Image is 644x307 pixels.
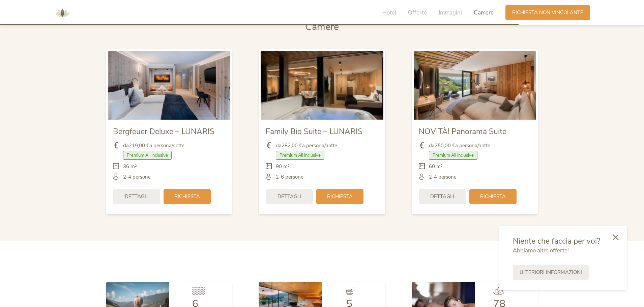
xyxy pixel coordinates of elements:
span: Family Bio Suite – LUNARIS [266,126,362,137]
b: 219,00 € [129,142,149,149]
span: da a persona/notte [123,142,184,149]
span: 2-4 persone [429,174,457,181]
span: Abbiamo altre offerte! [513,247,569,254]
span: Richiesta [174,193,200,200]
span: Immagini [439,9,462,17]
img: AMONTI & LUNARIS Wellnessresort [52,3,72,23]
span: Richiesta [327,193,353,200]
a: Ulteriori informazioni [513,265,589,280]
span: Ulteriori informazioni [520,269,582,276]
span: Offerte [408,9,427,17]
img: NOVITÀ! Panorama Suite [414,51,536,120]
span: 2-4 persone [123,174,151,181]
span: 60 m² [429,163,443,170]
span: Camere [305,20,339,33]
span: Richiesta [480,193,506,200]
span: Dettagli [277,193,301,200]
img: Family Bio Suite – LUNARIS [261,51,383,120]
span: Dettagli [125,193,149,200]
span: Bergfeuer Deluxe – LUNARIS [113,126,214,137]
img: Bergfeuer Deluxe – LUNARIS [108,51,230,120]
span: NOVITÀ! Panorama Suite [419,126,506,137]
span: 36 m² [123,163,137,170]
span: 2-6 persone [276,174,303,181]
span: Richiesta non vincolante [512,9,583,16]
span: da a persona/notte [429,142,490,149]
span: Premium All Inclusive [123,151,172,160]
span: Premium All Inclusive [429,151,477,160]
span: da a persona/notte [276,142,337,149]
span: Hotel [382,9,396,17]
span: 90 m² [276,163,290,170]
span: Camere [474,9,494,17]
b: 250,00 € [435,142,455,149]
a: AMONTI & LUNARIS Wellnessresort [52,10,72,15]
b: 282,00 € [282,142,302,149]
span: Dettagli [430,193,454,200]
span: Niente che faccia per voi? [513,236,600,246]
span: Premium All Inclusive [276,151,324,160]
